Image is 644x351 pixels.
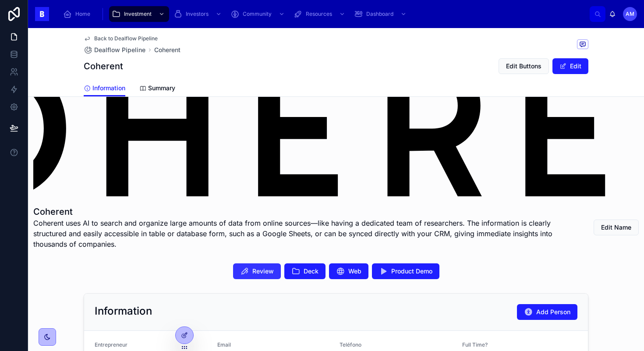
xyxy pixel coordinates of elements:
[33,218,573,249] span: Coherent uses AI to search and organize large amounts of data from online sources—like having a d...
[84,60,123,72] h1: Coherent
[154,46,180,54] a: Coherent
[517,304,577,320] button: Add Person
[243,11,272,18] span: Community
[95,304,152,318] h2: Information
[391,267,432,276] span: Product Demo
[33,206,573,218] h1: Coherent
[84,46,145,54] a: Dealflow Pipeline
[233,263,281,279] button: Review
[217,341,231,348] span: Email
[499,58,549,74] button: Edit Buttons
[291,6,350,22] a: Resources
[228,6,289,22] a: Community
[462,341,488,348] span: Full Time?
[186,11,209,18] span: Investors
[95,341,127,348] span: Entrepreneur
[506,62,541,71] span: Edit Buttons
[252,267,274,276] span: Review
[124,11,152,18] span: Investment
[75,11,90,18] span: Home
[92,84,125,92] span: Information
[601,223,631,232] span: Edit Name
[306,11,332,18] span: Resources
[536,308,570,316] span: Add Person
[94,35,158,42] span: Back to Dealflow Pipeline
[84,35,158,42] a: Back to Dealflow Pipeline
[84,80,125,97] a: Information
[372,263,439,279] button: Product Demo
[351,6,411,22] a: Dashboard
[348,267,361,276] span: Web
[552,58,588,74] button: Edit
[329,263,368,279] button: Web
[94,46,145,54] span: Dealflow Pipeline
[626,11,634,18] span: AM
[366,11,393,18] span: Dashboard
[148,84,175,92] span: Summary
[304,267,318,276] span: Deck
[340,341,361,348] span: Teléfono
[284,263,326,279] button: Deck
[594,220,639,235] button: Edit Name
[139,80,175,98] a: Summary
[60,6,96,22] a: Home
[56,4,590,24] div: scrollable content
[171,6,226,22] a: Investors
[35,7,49,21] img: App logo
[109,6,169,22] a: Investment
